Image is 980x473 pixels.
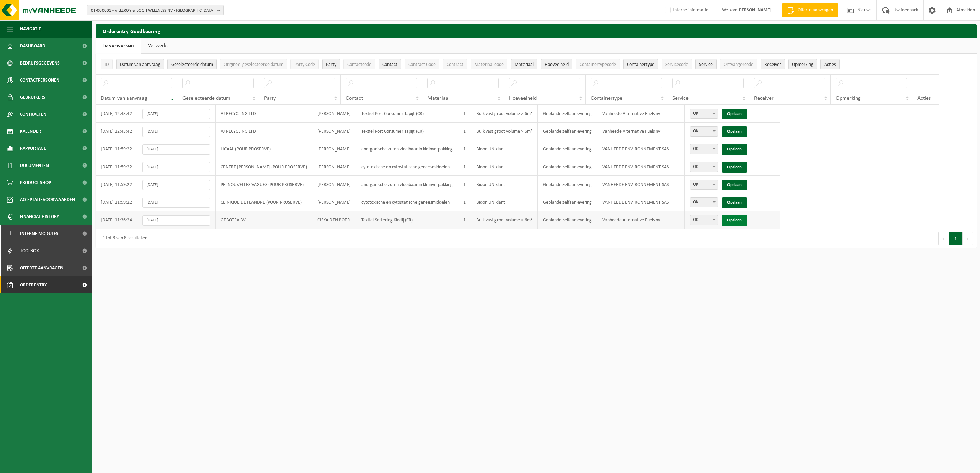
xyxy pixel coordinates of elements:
td: Geplande zelfaanlevering [538,123,597,140]
span: Acties [917,96,931,101]
span: Dashboard [20,38,45,55]
span: Bedrijfsgegevens [20,55,60,72]
span: Containertypecode [580,62,616,67]
td: [DATE] 11:59:22 [96,176,137,193]
span: Hoeveelheid [545,62,569,67]
span: Party [264,96,276,101]
td: [PERSON_NAME] [312,193,356,211]
span: Origineel geselecteerde datum [224,62,283,67]
td: VANHEEDE ENVIRONNEMENT SAS [597,176,674,193]
a: Opslaan [722,126,747,137]
td: VANHEEDE ENVIRONNEMENT SAS [597,140,674,158]
button: ServiceService: Activate to sort [695,59,717,69]
span: Contactcode [347,62,371,67]
span: Contract [447,62,463,67]
td: cytotoxische en cytostatische geneesmiddelen [356,193,458,211]
button: OntvangercodeOntvangercode: Activate to sort [720,59,757,69]
button: PartyParty: Activate to sort [322,59,340,69]
span: OK [690,144,718,154]
td: LICAAL (POUR PROSERVE) [216,140,312,158]
span: Receiver [754,96,774,101]
span: OK [690,215,718,225]
td: 1 [458,123,471,140]
span: OK [690,126,718,137]
button: Contract CodeContract Code: Activate to sort [405,59,439,69]
span: Contracten [20,106,46,123]
td: [DATE] 12:43:42 [96,123,137,140]
span: Hoeveelheid [509,96,537,101]
button: Datum van aanvraagDatum van aanvraag: Activate to remove sorting [116,59,164,69]
td: GEBOTEX BV [216,211,312,229]
a: Offerte aanvragen [782,3,838,17]
span: OK [690,180,718,189]
button: ServicecodeServicecode: Activate to sort [662,59,692,69]
td: Bulk vast groot volume > 6m³ [471,105,538,123]
button: MateriaalMateriaal: Activate to sort [511,59,537,69]
span: ID [105,62,109,67]
a: Opslaan [722,215,747,226]
td: [PERSON_NAME] [312,123,356,140]
a: Opslaan [722,162,747,173]
span: Contract Code [408,62,436,67]
span: Opmerking [792,62,813,67]
span: OK [690,162,718,172]
td: VANHEEDE ENVIRONNEMENT SAS [597,158,674,176]
td: Geplande zelfaanlevering [538,193,597,211]
td: VANHEEDE ENVIRONNEMENT SAS [597,193,674,211]
td: CENTRE [PERSON_NAME] (POUR PROSERVE) [216,158,312,176]
span: Offerte aanvragen [20,259,63,276]
td: [DATE] 12:43:42 [96,105,137,123]
td: [PERSON_NAME] [312,158,356,176]
span: OK [690,109,718,119]
div: 1 tot 8 van 8 resultaten [99,232,147,245]
a: Opslaan [722,144,747,155]
td: Geplande zelfaanlevering [538,211,597,229]
td: Geplande zelfaanlevering [538,176,597,193]
button: Next [963,232,973,245]
span: Datum van aanvraag [101,96,147,101]
span: OK [690,109,718,118]
span: Opmerking [836,96,861,101]
span: OK [690,198,718,207]
td: anorganische zuren vloeibaar in kleinverpakking [356,176,458,193]
td: Bidon UN klant [471,140,538,158]
a: Opslaan [722,180,747,190]
span: 01-000001 - VILLEROY & BOCH WELLNESS NV - [GEOGRAPHIC_DATA] [91,5,215,16]
span: Geselecteerde datum [171,62,213,67]
span: OK [690,215,718,225]
button: IDID: Activate to sort [101,59,113,69]
button: 1 [949,232,963,245]
h2: Orderentry Goedkeuring [96,24,977,38]
span: Documenten [20,157,49,174]
td: PFI NOUVELLES VAGUES (POUR PROSERVE) [216,176,312,193]
span: Acceptatievoorwaarden [20,191,75,208]
span: Service [699,62,713,67]
span: Datum van aanvraag [120,62,160,67]
td: Bulk vast groot volume > 6m³ [471,211,538,229]
strong: [PERSON_NAME] [737,8,772,13]
td: Vanheede Alternative Fuels nv [597,211,674,229]
button: ContainertypeContainertype: Activate to sort [623,59,658,69]
button: ReceiverReceiver: Activate to sort [761,59,785,69]
span: Kalender [20,123,41,140]
td: [DATE] 11:59:22 [96,140,137,158]
td: Bidon UN klant [471,176,538,193]
td: CISKA DEN BOER [312,211,356,229]
button: Geselecteerde datumGeselecteerde datum: Activate to sort [167,59,217,69]
span: Product Shop [20,174,51,191]
button: Acties [820,59,840,69]
a: Opslaan [722,109,747,119]
span: OK [690,180,718,190]
span: Containertype [627,62,654,67]
a: Opslaan [722,197,747,208]
a: Verwerkt [141,38,175,54]
button: ContactcodeContactcode: Activate to sort [343,59,375,69]
span: Party [326,62,336,67]
td: Bidon UN klant [471,158,538,176]
span: Acties [824,62,836,67]
td: CLINIQUE DE FLANDRE (POUR PROSERVE) [216,193,312,211]
td: Geplande zelfaanlevering [538,158,597,176]
button: ContactContact: Activate to sort [379,59,401,69]
button: ContractContract: Activate to sort [443,59,467,69]
td: Geplande zelfaanlevering [538,105,597,123]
